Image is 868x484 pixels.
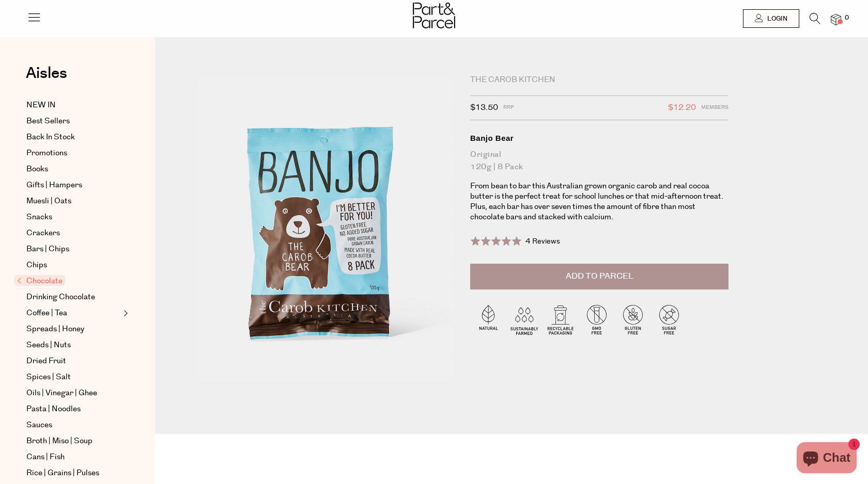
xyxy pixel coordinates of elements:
span: Add to Parcel [566,270,633,282]
a: Gifts | Hampers [26,179,120,191]
span: NEW IN [26,99,56,111]
a: Sauces [26,419,120,431]
span: Chips [26,259,47,271]
a: 0 [831,14,841,25]
a: Drinking Chocolate [26,291,120,303]
span: Cans | Fish [26,451,65,463]
span: Sauces [26,419,52,431]
a: Rice | Grains | Pulses [26,467,120,479]
a: Promotions [26,147,120,159]
span: $12.20 [668,101,696,115]
p: From bean to bar this Australian grown organic carob and real cocoa butter is the perfect treat f... [470,181,729,222]
a: Dried Fruit [26,355,120,367]
a: NEW IN [26,99,120,111]
inbox-online-store-chat: Shopify online store chat [794,442,860,476]
a: Login [743,9,799,28]
span: Login [765,14,787,23]
a: Cans | Fish [26,451,120,463]
span: Gifts | Hampers [26,179,82,191]
img: P_P-ICONS-Live_Bec_V11_Sugar_Free.svg [651,301,687,337]
a: Spreads | Honey [26,323,120,335]
span: Oils | Vinegar | Ghee [26,387,97,399]
button: Add to Parcel [470,264,729,289]
span: Coffee | Tea [26,307,67,319]
span: Best Sellers [26,115,70,127]
a: Oils | Vinegar | Ghee [26,387,120,399]
span: Aisles [26,62,67,85]
span: Spreads | Honey [26,323,84,335]
span: Muesli | Oats [26,195,71,207]
a: Muesli | Oats [26,195,120,207]
a: Chocolate [17,275,120,287]
span: $13.50 [470,101,498,115]
span: Pasta | Noodles [26,403,81,415]
a: Spices | Salt [26,371,120,383]
a: Aisles [26,66,67,91]
span: Back In Stock [26,131,75,143]
img: P_P-ICONS-Live_Bec_V11_Recyclable_Packaging.svg [542,301,579,337]
span: Spices | Salt [26,371,71,383]
a: Snacks [26,211,120,223]
span: Promotions [26,147,67,159]
span: Snacks [26,211,52,223]
a: Chips [26,259,120,271]
img: Part&Parcel [413,3,455,28]
span: Chocolate [14,275,65,286]
span: 4 Reviews [525,236,560,247]
span: RRP [503,101,514,115]
img: Banjo Bear [186,78,455,395]
span: Members [701,101,729,115]
span: Dried Fruit [26,355,66,367]
img: P_P-ICONS-Live_Bec_V11_Natural.svg [470,301,506,337]
span: Books [26,163,48,175]
a: Bars | Chips [26,243,120,255]
button: Expand/Collapse Coffee | Tea [121,307,128,319]
div: Banjo Bear [470,133,729,143]
a: Crackers [26,227,120,239]
span: 0 [842,13,851,23]
a: Books [26,163,120,175]
span: Broth | Miso | Soup [26,435,92,447]
a: Broth | Miso | Soup [26,435,120,447]
img: P_P-ICONS-Live_Bec_V11_GMO_Free.svg [579,301,615,337]
a: Best Sellers [26,115,120,127]
img: P_P-ICONS-Live_Bec_V11_Sustainable_Farmed.svg [506,301,542,337]
a: Back In Stock [26,131,120,143]
span: Seeds | Nuts [26,339,71,351]
div: Original 120g | 8 pack [470,149,729,173]
div: The Carob Kitchen [470,75,729,85]
a: Seeds | Nuts [26,339,120,351]
span: Drinking Chocolate [26,291,95,303]
span: Bars | Chips [26,243,69,255]
span: Crackers [26,227,60,239]
img: P_P-ICONS-Live_Bec_V11_Gluten_Free.svg [615,301,651,337]
a: Coffee | Tea [26,307,120,319]
a: Pasta | Noodles [26,403,120,415]
span: Rice | Grains | Pulses [26,467,99,479]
